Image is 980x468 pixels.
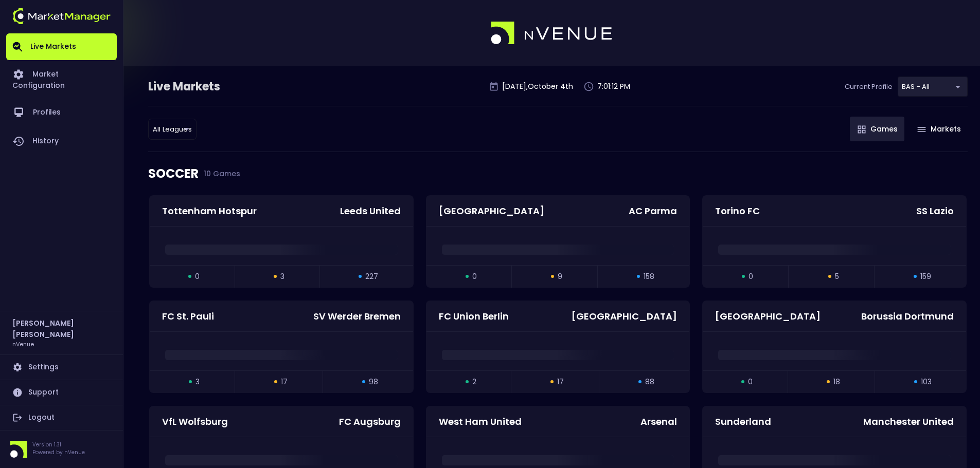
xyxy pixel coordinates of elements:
[439,417,522,426] div: West Ham United
[339,417,401,426] div: FC Augsburg
[917,127,926,132] img: gameIcon
[439,207,544,216] div: [GEOGRAPHIC_DATA]
[597,81,630,92] p: 7:01:12 PM
[12,317,111,340] h2: [PERSON_NAME] [PERSON_NAME]
[629,207,677,216] div: AC Parma
[6,441,117,458] div: Version 1.31Powered by nVenue
[858,125,866,134] img: gameIcon
[491,22,613,45] img: logo
[6,355,117,380] a: Settings
[920,271,931,282] span: 159
[12,8,111,24] img: logo
[502,81,573,92] p: [DATE] , October 4 th
[280,271,284,282] span: 3
[6,60,117,98] a: Market Configuration
[281,377,288,387] span: 17
[32,448,85,456] p: Powered by nVenue
[6,405,117,430] a: Logout
[835,271,839,282] span: 5
[6,127,117,156] a: History
[645,377,654,387] span: 88
[195,271,200,282] span: 0
[472,271,477,282] span: 0
[6,98,117,127] a: Profiles
[861,312,954,321] div: Borussia Dortmund
[833,377,840,387] span: 18
[148,152,968,195] div: SOCCER
[162,417,228,426] div: VfL Wolfsburg
[921,377,932,387] span: 103
[6,380,117,405] a: Support
[557,377,564,387] span: 17
[199,170,240,178] span: 10 Games
[369,377,378,387] span: 98
[558,271,562,282] span: 9
[644,271,654,282] span: 158
[640,417,677,426] div: Arsenal
[195,377,200,387] span: 3
[148,119,197,140] div: BAS - All
[898,77,968,97] div: BAS - All
[340,207,401,216] div: Leeds United
[148,79,274,95] div: Live Markets
[6,33,117,60] a: Live Markets
[748,377,753,387] span: 0
[910,117,968,141] button: Markets
[162,207,257,216] div: Tottenham Hotspur
[715,417,771,426] div: Sunderland
[162,312,214,321] div: FC St. Pauli
[365,271,378,282] span: 227
[472,377,476,387] span: 2
[313,312,401,321] div: SV Werder Bremen
[12,340,34,348] h3: nVenue
[845,82,893,92] p: Current Profile
[749,271,753,282] span: 0
[715,312,821,321] div: [GEOGRAPHIC_DATA]
[863,417,954,426] div: Manchester United
[439,312,509,321] div: FC Union Berlin
[850,117,904,141] button: Games
[572,312,677,321] div: [GEOGRAPHIC_DATA]
[916,207,954,216] div: SS Lazio
[715,207,760,216] div: Torino FC
[32,441,85,448] p: Version 1.31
